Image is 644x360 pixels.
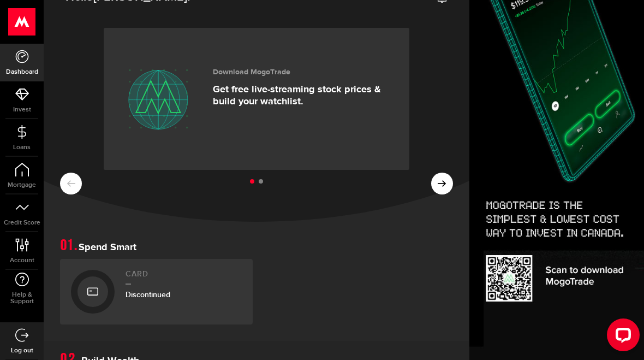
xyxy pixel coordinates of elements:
h1: Spend Smart [60,238,453,253]
p: Get free live-streaming stock prices & build your watchlist. [213,84,393,108]
a: CardDiscontinued [60,259,253,324]
h2: Card [126,270,242,285]
h3: Download MogoTrade [213,68,393,77]
iframe: LiveChat chat widget [598,314,644,360]
span: Discontinued [126,290,170,299]
a: Download MogoTrade Get free live-streaming stock prices & build your watchlist. [104,28,409,170]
